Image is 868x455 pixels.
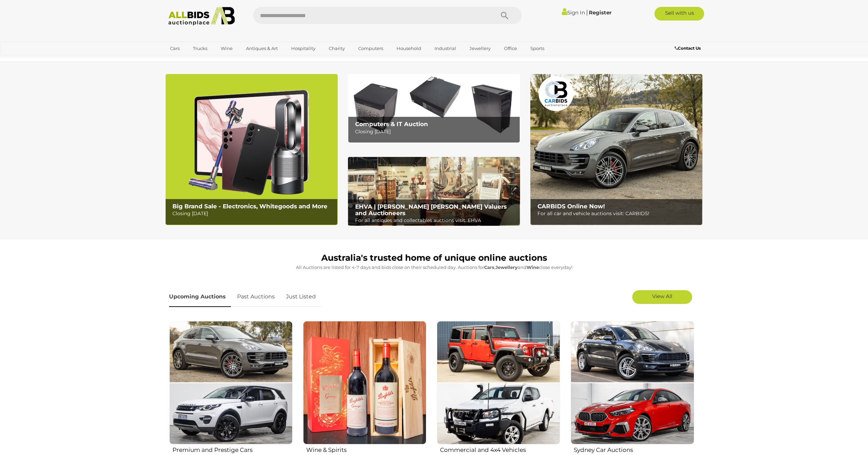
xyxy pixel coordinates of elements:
a: CARBIDS Online Now! CARBIDS Online Now! For all car and vehicle auctions visit: CARBIDS! [530,74,702,225]
b: Big Brand Sale - Electronics, Whitegoods and More [172,203,327,210]
a: Upcoming Auctions [169,287,231,307]
h2: Commercial and 4x4 Vehicles [440,445,560,453]
img: Sydney Car Auctions [571,321,694,444]
h1: Australia's trusted home of unique online auctions [169,253,699,263]
a: Industrial [430,43,461,54]
img: Wine & Spirits [303,321,426,444]
b: CARBIDS Online Now! [537,203,605,210]
h2: Wine & Spirits [306,445,426,453]
h2: Premium and Prestige Cars [172,445,293,453]
strong: Wine [527,265,539,270]
p: Closing [DATE] [172,209,334,218]
a: Cars [166,43,184,54]
a: Sell with us [655,7,704,21]
a: Contact Us [675,45,702,52]
span: View All [652,293,672,299]
a: Trucks [189,43,212,54]
a: Computers [354,43,388,54]
a: Past Auctions [232,287,280,307]
a: [GEOGRAPHIC_DATA] [166,54,223,65]
a: Hospitality [287,43,320,54]
span: | [586,9,588,16]
p: Closing [DATE] [355,127,516,136]
p: For all antiques and collectables auctions visit: EHVA [355,216,516,225]
a: Big Brand Sale - Electronics, Whitegoods and More Big Brand Sale - Electronics, Whitegoods and Mo... [166,74,338,225]
img: Allbids.com.au [165,7,239,26]
p: All Auctions are listed for 4-7 days and bids close on their scheduled day. Auctions for , and cl... [169,263,699,271]
a: Jewellery [465,43,495,54]
button: Search [488,7,522,24]
img: Computers & IT Auction [348,74,520,143]
b: EHVA | [PERSON_NAME] [PERSON_NAME] Valuers and Auctioneers [355,203,507,217]
a: Antiques & Art [242,43,282,54]
a: Sign In [562,9,585,16]
a: EHVA | Evans Hastings Valuers and Auctioneers EHVA | [PERSON_NAME] [PERSON_NAME] Valuers and Auct... [348,157,520,226]
a: Wine [216,43,237,54]
a: Household [392,43,426,54]
img: Premium and Prestige Cars [169,321,293,444]
img: Big Brand Sale - Electronics, Whitegoods and More [166,74,338,225]
b: Contact Us [675,46,701,51]
a: Register [589,9,611,16]
a: View All [632,290,692,304]
h2: Sydney Car Auctions [574,445,694,453]
img: Commercial and 4x4 Vehicles [437,321,560,444]
p: For all car and vehicle auctions visit: CARBIDS! [537,209,699,218]
img: EHVA | Evans Hastings Valuers and Auctioneers [348,157,520,226]
a: Just Listed [281,287,321,307]
strong: Jewellery [495,265,518,270]
strong: Cars [484,265,494,270]
img: CARBIDS Online Now! [530,74,702,225]
a: Sports [526,43,549,54]
a: Charity [324,43,349,54]
a: Office [500,43,521,54]
b: Computers & IT Auction [355,121,428,127]
a: Computers & IT Auction Computers & IT Auction Closing [DATE] [348,74,520,143]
